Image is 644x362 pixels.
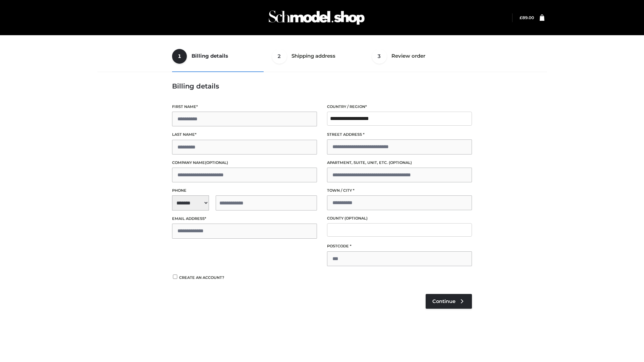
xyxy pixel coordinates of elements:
[344,216,368,221] span: (optional)
[327,131,472,138] label: Street address
[389,160,412,165] span: (optional)
[520,15,522,20] span: £
[172,187,317,194] label: Phone
[327,243,472,249] label: Postcode
[327,104,472,110] label: Country / Region
[172,104,317,110] label: First name
[172,216,317,222] label: Email address
[172,131,317,138] label: Last name
[327,160,472,166] label: Apartment, suite, unit, etc.
[520,15,534,20] bdi: 89.00
[172,275,178,279] input: Create an account?
[327,187,472,194] label: Town / City
[205,160,228,165] span: (optional)
[520,15,534,20] a: £89.00
[432,298,455,304] span: Continue
[266,4,367,31] img: Schmodel Admin 964
[172,160,317,166] label: Company name
[327,215,472,222] label: County
[426,294,472,309] a: Continue
[179,275,224,280] span: Create an account?
[172,82,472,90] h3: Billing details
